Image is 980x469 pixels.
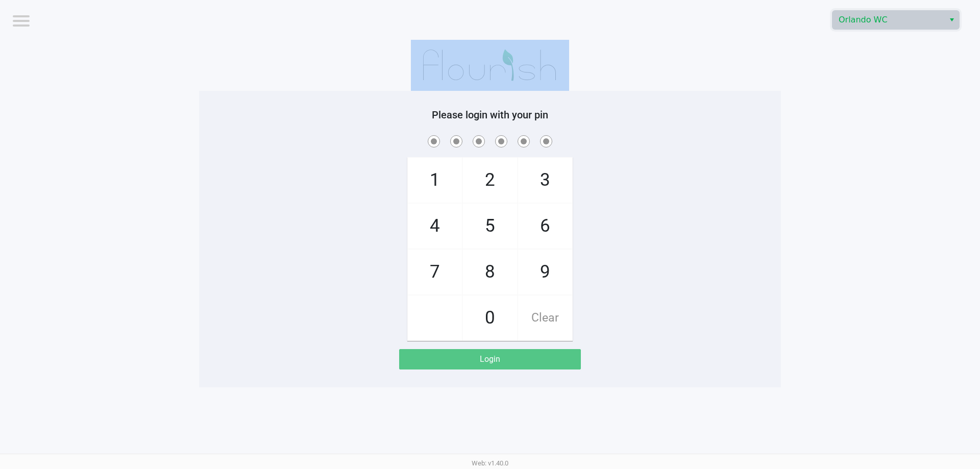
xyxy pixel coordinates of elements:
[839,14,938,26] span: Orlando WC
[463,250,517,294] span: 8
[408,158,462,203] span: 1
[518,250,572,294] span: 9
[518,295,572,340] span: Clear
[472,459,508,467] span: Web: v1.40.0
[518,204,572,249] span: 6
[207,109,773,121] h5: Please login with your pin
[518,158,572,203] span: 3
[463,204,517,249] span: 5
[408,204,462,249] span: 4
[463,295,517,340] span: 0
[408,250,462,294] span: 7
[944,11,959,29] button: Select
[463,158,517,203] span: 2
